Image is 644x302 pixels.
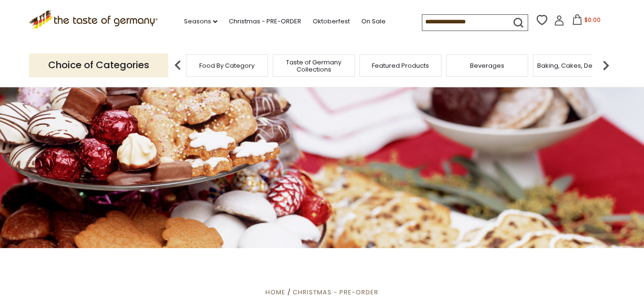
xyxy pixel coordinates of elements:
a: On Sale [361,16,386,27]
img: next arrow [596,56,615,75]
a: Featured Products [372,62,429,69]
p: Choice of Categories [29,53,168,77]
img: previous arrow [168,56,187,75]
a: Christmas - PRE-ORDER [229,16,301,27]
a: Home [266,288,286,297]
a: Oktoberfest [313,16,350,27]
a: Seasons [184,16,217,27]
span: $0.00 [584,16,601,24]
button: $0.00 [566,14,607,29]
a: Taste of Germany Collections [276,59,352,73]
a: Food By Category [199,62,255,69]
a: Baking, Cakes, Desserts [537,62,611,69]
a: Beverages [470,62,504,69]
a: Christmas - PRE-ORDER [293,288,378,297]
